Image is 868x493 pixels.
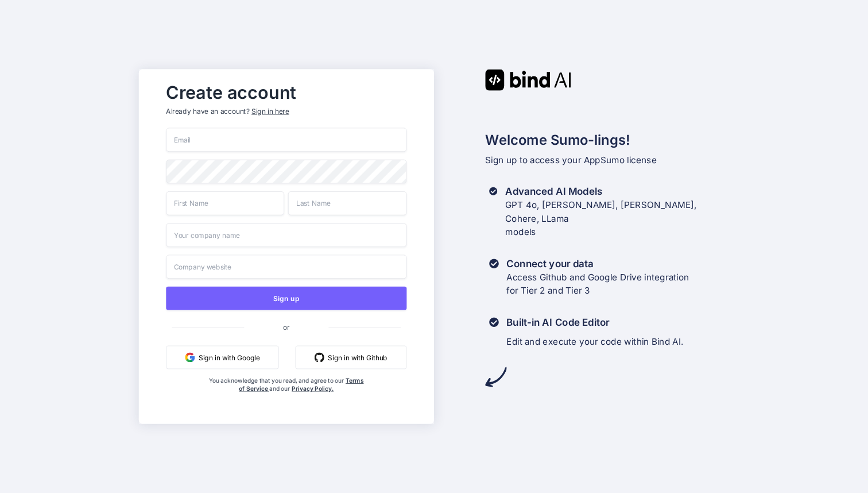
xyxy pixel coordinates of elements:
h3: Built-in AI Code Editor [507,315,684,329]
p: Edit and execute your code within Bind AI. [507,335,684,349]
img: google [185,352,195,362]
h3: Connect your data [507,257,689,271]
a: Terms of Service [239,377,364,392]
button: Sign in with Github [296,346,407,369]
input: Email [166,128,407,152]
button: Sign up [166,287,407,310]
p: Sign up to access your AppSumo license [485,153,729,167]
button: Sign in with Google [166,346,279,369]
div: You acknowledge that you read, and agree to our and our [206,377,366,416]
input: Last Name [288,191,406,215]
p: Access Github and Google Drive integration for Tier 2 and Tier 3 [507,271,689,298]
input: Your company name [166,223,407,247]
span: or [244,315,328,339]
a: Privacy Policy. [292,385,334,392]
h3: Advanced AI Models [505,184,729,198]
img: github [315,352,324,362]
h2: Welcome Sumo-lings! [485,130,729,151]
input: First Name [166,191,285,215]
p: GPT 4o, [PERSON_NAME], [PERSON_NAME], Cohere, LLama models [505,198,729,239]
div: Sign in here [251,106,289,116]
img: Bind AI logo [485,69,571,90]
input: Company website [166,255,407,279]
img: arrow [485,366,506,387]
h2: Create account [166,85,407,101]
p: Already have an account? [166,106,407,116]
